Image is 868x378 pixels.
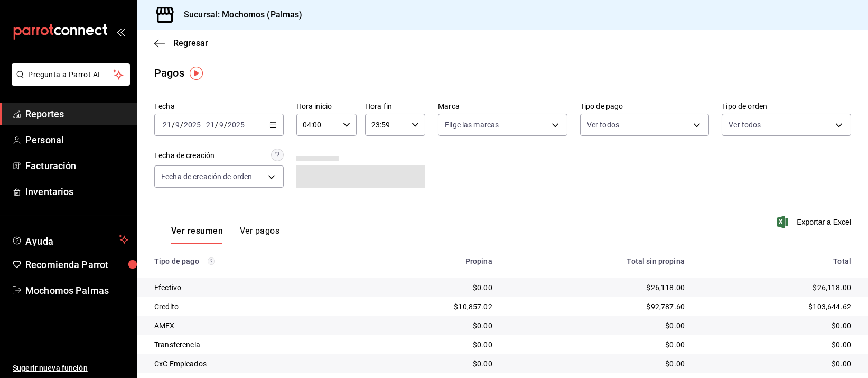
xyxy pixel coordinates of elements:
[438,103,567,110] label: Marca
[215,121,218,129] span: /
[445,119,499,130] span: Elige las marcas
[240,226,279,244] button: Ver pagos
[25,233,115,246] span: Ayuda
[171,226,279,244] div: navigation tabs
[580,103,710,110] label: Tipo de pago
[13,363,128,374] span: Sugerir nueva función
[367,320,492,331] div: $0.00
[154,257,350,265] div: Tipo de pago
[25,257,128,272] span: Recomienda Parrot
[702,301,851,312] div: $103,644.62
[154,103,284,110] label: Fecha
[25,133,128,147] span: Personal
[729,119,761,130] span: Ver todos
[154,320,350,331] div: AMEX
[722,103,851,110] label: Tipo de orden
[162,121,172,129] input: --
[183,121,201,129] input: ----
[702,358,851,369] div: $0.00
[587,119,619,130] span: Ver todos
[161,171,252,182] span: Fecha de creación de orden
[25,283,128,298] span: Mochomos Palmas
[154,150,214,161] div: Fecha de creación
[154,65,184,81] div: Pagos
[116,27,125,36] button: open_drawer_menu
[171,226,223,244] button: Ver resumen
[25,185,128,199] span: Inventarios
[190,67,203,80] img: Tooltip marker
[509,301,685,312] div: $92,787.60
[367,358,492,369] div: $0.00
[367,282,492,293] div: $0.00
[7,77,130,88] a: Pregunta a Parrot AI
[29,69,114,80] span: Pregunta a Parrot AI
[367,301,492,312] div: $10,857.02
[208,257,215,265] svg: Los pagos realizados con Pay y otras terminales son montos brutos.
[509,320,685,331] div: $0.00
[367,257,492,265] div: Propina
[365,103,425,110] label: Hora fin
[154,282,350,293] div: Efectivo
[509,257,685,265] div: Total sin propina
[509,358,685,369] div: $0.00
[175,121,180,129] input: --
[224,121,227,129] span: /
[509,339,685,350] div: $0.00
[12,63,130,86] button: Pregunta a Parrot AI
[154,339,350,350] div: Transferencia
[25,159,128,173] span: Facturación
[173,38,208,48] span: Regresar
[509,282,685,293] div: $26,118.00
[25,107,128,121] span: Reportes
[227,121,245,129] input: ----
[702,257,851,265] div: Total
[702,282,851,293] div: $26,118.00
[702,339,851,350] div: $0.00
[175,8,303,21] h3: Sucursal: Mochomos (Palmas)
[180,121,183,129] span: /
[172,121,175,129] span: /
[219,121,224,129] input: --
[206,121,215,129] input: --
[779,216,851,228] button: Exportar a Excel
[154,38,208,48] button: Regresar
[154,301,350,312] div: Credito
[367,339,492,350] div: $0.00
[202,121,204,129] span: -
[154,358,350,369] div: CxC Empleados
[296,103,357,110] label: Hora inicio
[702,320,851,331] div: $0.00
